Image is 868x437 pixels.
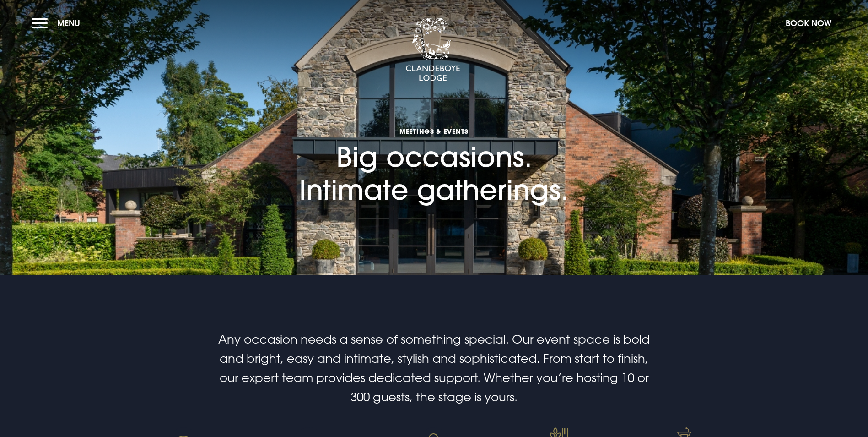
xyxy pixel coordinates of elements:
[405,18,460,82] img: Clandeboye Lodge
[299,73,569,207] h1: Big occasions. Intimate gatherings.
[781,13,836,33] button: Book Now
[218,332,650,404] span: Any occasion needs a sense of something special. Our event space is bold and bright, easy and int...
[57,18,80,28] span: Menu
[32,13,85,33] button: Menu
[299,127,569,136] span: Meetings & Events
